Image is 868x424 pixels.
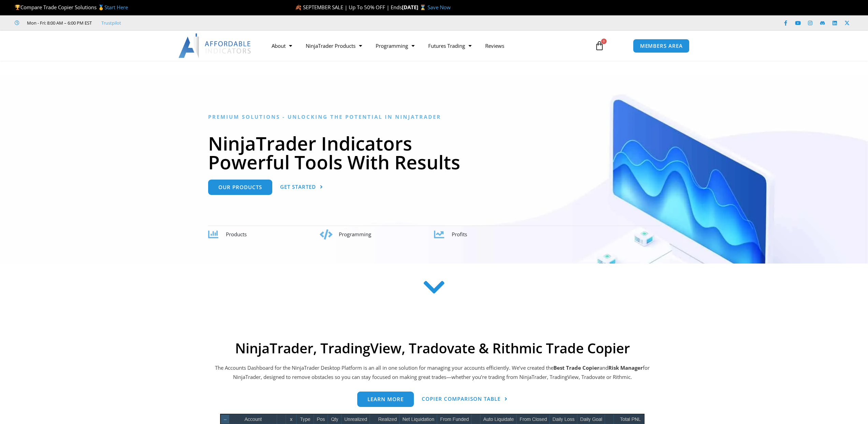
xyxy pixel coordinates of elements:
[633,39,690,53] a: MEMBERS AREA
[226,231,247,238] span: Products
[208,134,660,171] h1: NinjaTrader Indicators Powerful Tools With Results
[640,43,683,48] span: MEMBERS AREA
[280,184,316,189] span: Get Started
[218,185,262,190] span: Our Products
[422,392,508,407] a: Copier Comparison Table
[15,5,20,10] img: 🏆
[339,231,371,238] span: Programming
[25,19,92,27] span: Mon - Fri: 8:00 AM – 6:00 PM EST
[101,19,121,27] a: Trustpilot
[15,4,128,11] span: Compare Trade Copier Solutions 🥇
[367,397,404,402] span: Learn more
[265,38,587,54] nav: Menu
[214,340,651,356] h2: NinjaTrader, TradingView, Tradovate & Rithmic Trade Copier
[452,231,467,238] span: Profits
[104,4,128,11] a: Start Here
[357,392,414,407] a: Learn more
[422,396,501,401] span: Copier Comparison Table
[584,36,614,56] a: 0
[421,38,478,54] a: Futures Trading
[601,39,607,44] span: 0
[280,180,323,195] a: Get Started
[478,38,511,54] a: Reviews
[608,364,643,371] strong: Risk Manager
[428,4,451,11] a: Save Now
[214,363,651,382] p: The Accounts Dashboard for the NinjaTrader Desktop Platform is an all in one solution for managin...
[402,4,428,11] strong: [DATE] ⌛
[208,114,660,120] h6: Premium Solutions - Unlocking the Potential in NinjaTrader
[295,4,402,11] span: 🍂 SEPTEMBER SALE | Up To 50% OFF | Ends
[208,180,272,195] a: Our Products
[178,33,252,58] img: LogoAI | Affordable Indicators – NinjaTrader
[553,364,599,371] b: Best Trade Copier
[265,38,299,54] a: About
[369,38,421,54] a: Programming
[299,38,369,54] a: NinjaTrader Products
